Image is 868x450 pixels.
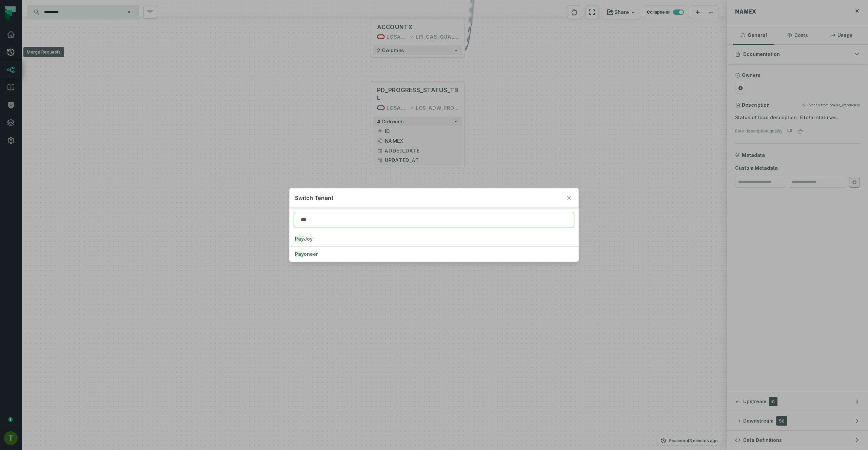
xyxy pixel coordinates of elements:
h2: Switch Tenant [295,194,562,202]
span: oneer [295,251,318,257]
mark: Pay [295,251,304,258]
span: Joy [295,236,313,242]
button: Close [565,194,573,202]
button: PayJoy [290,231,578,246]
button: Payoneer [290,247,578,262]
mark: Pay [295,236,304,242]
